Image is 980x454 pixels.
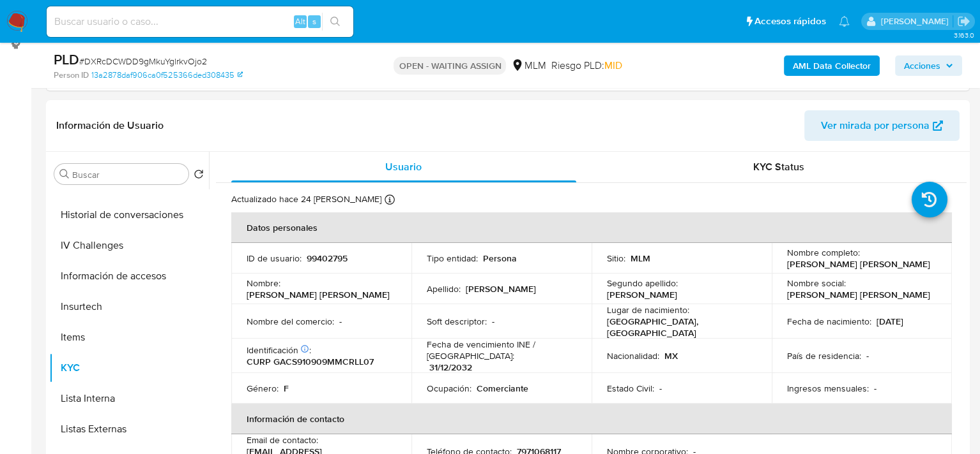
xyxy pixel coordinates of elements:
[49,414,209,444] button: Listas Externas
[787,247,860,258] p: Nombre completo :
[787,350,861,362] p: País de residencia :
[247,277,280,289] p: Nombre :
[47,13,353,30] input: Buscar usuario o caso...
[664,350,678,362] p: MX
[877,316,903,327] p: [DATE]
[231,212,952,243] th: Datos personales
[394,57,506,75] p: OPEN - WAITING ASSIGN
[607,350,659,362] p: Nacionalidad :
[754,15,826,28] span: Accesos rápidos
[839,16,850,27] a: Notificaciones
[79,55,207,68] span: # DXRcDCWDD9gMkuYglrkvOjo2
[607,277,678,289] p: Segundo apellido :
[821,110,930,141] span: Ver mirada por persona
[784,55,880,76] button: AML Data Collector
[231,404,952,434] th: Información de contacto
[753,159,804,174] span: KYC Status
[54,49,79,70] b: PLD
[787,316,871,327] p: Fecha de nacimiento :
[429,362,472,373] p: 31/12/2032
[59,169,70,179] button: Buscar
[54,70,89,81] b: Person ID
[385,159,422,174] span: Usuario
[284,383,289,394] p: F
[427,383,471,394] p: Ocupación :
[787,277,846,289] p: Nombre social :
[466,283,536,295] p: [PERSON_NAME]
[551,59,622,73] span: Riesgo PLD:
[247,434,318,446] p: Email de contacto :
[56,119,164,132] h1: Información de Usuario
[247,356,374,367] p: CURP GACS910909MMCRLL07
[953,30,974,40] span: 3.163.0
[787,258,930,270] p: [PERSON_NAME] [PERSON_NAME]
[49,291,209,322] button: Insurtech
[322,13,348,31] button: search-icon
[247,316,334,327] p: Nombre del comercio :
[49,261,209,291] button: Información de accesos
[607,383,654,394] p: Estado Civil :
[604,58,622,73] span: MID
[511,59,546,73] div: MLM
[427,283,461,295] p: Apellido :
[91,70,243,81] a: 13a2878daf906ca0f525366ded308435
[607,316,751,339] p: [GEOGRAPHIC_DATA], [GEOGRAPHIC_DATA]
[631,253,650,264] p: MLM
[477,383,528,394] p: Comerciante
[247,344,311,356] p: Identificación :
[312,15,316,27] span: s
[804,110,960,141] button: Ver mirada por persona
[866,350,869,362] p: -
[793,55,871,76] b: AML Data Collector
[247,289,390,300] p: [PERSON_NAME] [PERSON_NAME]
[247,253,302,264] p: ID de usuario :
[904,55,940,76] span: Acciones
[880,15,953,27] p: diego.ortizcastro@mercadolibre.com.mx
[659,383,662,394] p: -
[339,316,342,327] p: -
[49,200,209,230] button: Historial de conversaciones
[49,322,209,353] button: Items
[295,15,305,27] span: Alt
[957,15,970,28] a: Salir
[307,253,348,264] p: 99402795
[607,304,689,316] p: Lugar de nacimiento :
[49,383,209,414] button: Lista Interna
[895,55,962,76] button: Acciones
[49,230,209,261] button: IV Challenges
[874,383,877,394] p: -
[427,316,487,327] p: Soft descriptor :
[247,383,279,394] p: Género :
[492,316,494,327] p: -
[49,353,209,383] button: KYC
[483,253,517,264] p: Persona
[231,193,381,205] p: Actualizado hace 24 [PERSON_NAME]
[787,383,869,394] p: Ingresos mensuales :
[427,339,576,362] p: Fecha de vencimiento INE / [GEOGRAPHIC_DATA] :
[607,253,625,264] p: Sitio :
[194,169,204,183] button: Volver al orden por defecto
[72,169,183,180] input: Buscar
[787,289,930,300] p: [PERSON_NAME] [PERSON_NAME]
[607,289,677,300] p: [PERSON_NAME]
[427,253,478,264] p: Tipo entidad :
